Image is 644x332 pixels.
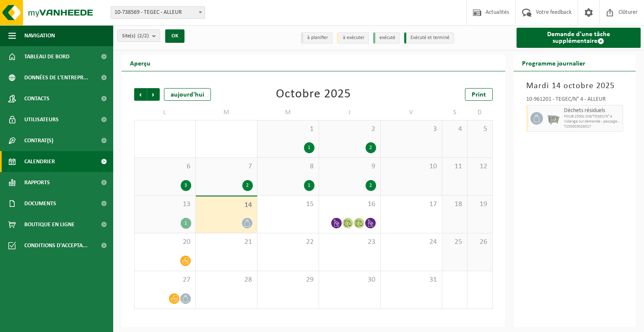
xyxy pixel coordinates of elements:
span: 26 [472,238,488,247]
h2: Aperçu [122,55,159,71]
span: 23 [323,238,376,247]
span: 18 [447,200,463,209]
span: Utilisateurs [24,109,59,130]
td: V [381,105,442,120]
li: exécuté [373,32,400,44]
span: Site(s) [122,30,149,42]
span: 13 [139,200,191,209]
li: Exécuté et terminé [404,32,454,44]
span: 7 [200,162,253,171]
span: 10 [385,162,438,171]
td: M [196,105,257,120]
span: 6 [139,162,191,171]
span: 10-738569 - TEGEC - ALLEUR [111,7,205,18]
span: 8 [262,162,314,171]
div: 1 [304,180,314,191]
a: Print [465,88,493,101]
button: OK [165,29,184,43]
div: 2 [366,142,376,153]
span: Contacts [24,88,49,109]
span: 28 [200,275,253,285]
span: 24 [385,238,438,247]
span: 4 [447,125,463,134]
td: D [467,105,493,120]
span: 12 [472,162,488,171]
td: S [442,105,467,120]
a: Demande d'une tâche supplémentaire [517,28,641,48]
h3: Mardi 14 octobre 2025 [526,80,623,92]
span: 15 [262,200,314,209]
div: 2 [242,180,253,191]
span: 10-738569 - TEGEC - ALLEUR [111,6,205,19]
span: Navigation [24,25,55,46]
span: 5 [472,125,488,134]
div: 1 [181,218,191,229]
span: 20 [139,238,191,247]
div: 10-961201 - TEGEC/N° 4 - ALLEUR [526,97,623,105]
span: 19 [472,200,488,209]
td: M [257,105,319,120]
span: Données de l'entrepr... [24,67,88,88]
td: L [134,105,196,120]
span: 17 [385,200,438,209]
span: 11 [447,162,463,171]
span: 21 [200,238,253,247]
span: Suivant [147,88,160,101]
span: 22 [262,238,314,247]
span: 30 [323,275,376,285]
button: Site(s)(2/2) [117,29,160,42]
img: WB-2500-GAL-GY-04 [547,112,560,125]
div: 1 [304,142,314,153]
span: 14 [200,201,253,210]
h2: Programme journalier [514,55,594,71]
span: 9 [323,162,376,171]
div: 3 [181,180,191,191]
span: Contrat(s) [24,130,53,151]
span: Déchets résiduels [564,107,621,114]
div: Octobre 2025 [276,88,351,101]
span: 3 [385,125,438,134]
count: (2/2) [138,33,149,39]
span: 1 [262,125,314,134]
span: Précédent [134,88,147,101]
span: Tableau de bord [24,46,70,67]
td: J [319,105,381,120]
span: T250003026017 [564,124,621,129]
span: Rapports [24,172,50,193]
div: 2 [366,180,376,191]
span: Vidange sur demande - passage dans une tournée fixe [564,119,621,124]
span: Conditions d'accepta... [24,235,88,256]
li: à planifier [301,32,332,44]
span: 16 [323,200,376,209]
span: 27 [139,275,191,285]
span: POUB 2500L DIB/TEGEC/N° 4 [564,114,621,119]
span: 31 [385,275,438,285]
span: 2 [323,125,376,134]
span: Calendrier [24,151,55,172]
span: Documents [24,193,56,214]
span: 29 [262,275,314,285]
div: aujourd'hui [164,88,211,101]
li: à exécuter [337,32,369,44]
span: 25 [447,238,463,247]
span: Print [472,91,486,98]
span: Boutique en ligne [24,214,75,235]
